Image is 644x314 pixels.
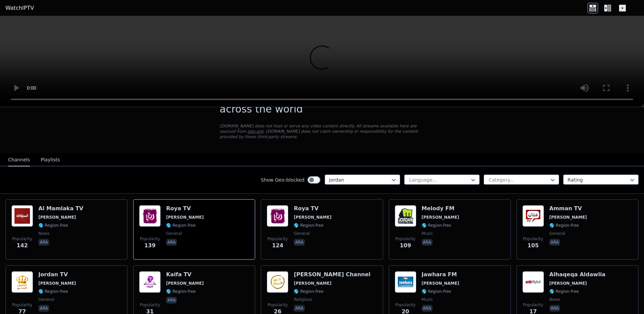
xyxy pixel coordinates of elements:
[166,271,204,278] h6: Kaifa TV
[5,4,34,12] a: WatchIPTV
[422,215,459,220] span: [PERSON_NAME]
[11,271,33,293] img: Jordan TV
[38,205,83,212] h6: Al Mamlaka TV
[166,289,196,294] span: 🌎 Region-free
[422,297,433,302] span: music
[549,289,579,294] span: 🌎 Region-free
[294,305,304,312] p: ara
[166,205,204,212] h6: Roya TV
[139,271,161,293] img: Kaifa TV
[38,305,49,312] p: ara
[522,205,544,227] img: Amman TV
[166,223,196,228] span: 🌎 Region-free
[267,302,288,308] span: Popularity
[422,205,459,212] h6: Melody FM
[422,231,433,236] span: music
[38,223,68,228] span: 🌎 Region-free
[248,129,263,134] a: iptv-org
[422,289,451,294] span: 🌎 Region-free
[267,271,288,293] img: Alerth Alnabawi Channel
[166,215,204,220] span: [PERSON_NAME]
[267,205,288,227] img: Roya TV
[549,223,579,228] span: 🌎 Region-free
[422,281,459,286] span: [PERSON_NAME]
[272,242,283,250] span: 124
[294,297,312,302] span: religious
[549,271,606,278] h6: Alhaqeqa Aldawlia
[549,297,560,302] span: news
[422,271,459,278] h6: Jawhara FM
[422,223,451,228] span: 🌎 Region-free
[294,231,310,236] span: general
[523,302,543,308] span: Popularity
[12,302,32,308] span: Popularity
[527,242,539,250] span: 105
[38,271,76,278] h6: Jordan TV
[17,242,28,250] span: 142
[522,271,544,293] img: Alhaqeqa Aldawlia
[8,154,30,166] button: Channels
[294,271,370,278] h6: [PERSON_NAME] Channel
[422,239,432,246] p: ara
[549,305,560,312] p: ara
[549,231,565,236] span: general
[395,271,416,293] img: Jawhara FM
[139,205,161,227] img: Roya TV
[549,239,560,246] p: ara
[395,302,416,308] span: Popularity
[549,281,587,286] span: [PERSON_NAME]
[294,205,331,212] h6: Roya TV
[41,154,60,166] button: Playlists
[38,297,54,302] span: general
[267,236,288,242] span: Popularity
[523,236,543,242] span: Popularity
[38,289,68,294] span: 🌎 Region-free
[294,215,331,220] span: [PERSON_NAME]
[11,205,33,227] img: Al Mamlaka TV
[166,297,177,304] p: ara
[140,236,160,242] span: Popularity
[294,289,323,294] span: 🌎 Region-free
[166,231,182,236] span: general
[220,123,424,139] p: [DOMAIN_NAME] does not host or serve any video content directly. All streams available here are s...
[38,239,49,246] p: ara
[395,236,416,242] span: Popularity
[38,281,76,286] span: [PERSON_NAME]
[12,236,32,242] span: Popularity
[38,231,49,236] span: news
[395,205,416,227] img: Melody FM
[38,215,76,220] span: [PERSON_NAME]
[294,239,304,246] p: ara
[166,281,204,286] span: [PERSON_NAME]
[422,305,432,312] p: ara
[549,205,587,212] h6: Amman TV
[261,177,304,183] label: Show Geo-blocked
[400,242,411,250] span: 109
[144,242,155,250] span: 139
[549,215,587,220] span: [PERSON_NAME]
[166,239,177,246] p: ara
[294,281,331,286] span: [PERSON_NAME]
[294,223,323,228] span: 🌎 Region-free
[140,302,160,308] span: Popularity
